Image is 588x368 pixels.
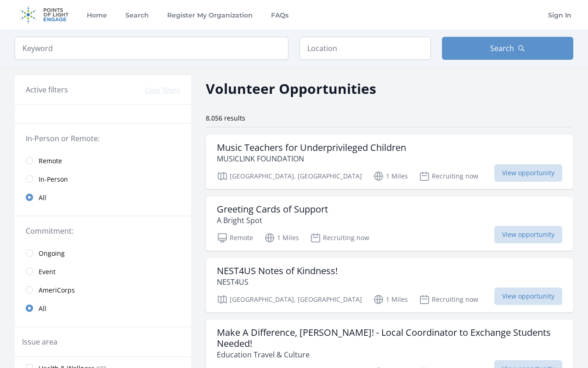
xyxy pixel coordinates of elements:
button: Search [442,37,573,60]
span: All [39,304,46,313]
span: View opportunity [494,164,562,182]
legend: Commitment: [26,225,180,236]
span: 8,056 results [206,114,245,122]
p: MUSICLINK FOUNDATION [217,153,406,164]
p: 1 Miles [264,232,299,243]
a: In-Person [15,170,191,188]
a: All [15,299,191,317]
p: 1 Miles [373,171,408,182]
span: AmeriCorps [39,286,75,295]
input: Keyword [15,37,288,60]
legend: In-Person or Remote: [26,133,180,144]
span: All [39,193,46,202]
p: A Bright Spot [217,215,328,226]
p: [GEOGRAPHIC_DATA], [GEOGRAPHIC_DATA] [217,294,362,305]
span: Event [39,267,56,276]
span: Search [490,43,514,54]
a: Event [15,262,191,281]
legend: Issue area [22,336,57,347]
span: Ongoing [39,249,65,258]
span: View opportunity [494,287,562,305]
h2: Volunteer Opportunities [206,78,376,99]
h3: Music Teachers for Underprivileged Children [217,142,406,153]
a: Music Teachers for Underprivileged Children MUSICLINK FOUNDATION [GEOGRAPHIC_DATA], [GEOGRAPHIC_D... [206,135,573,189]
h3: NEST4US Notes of Kindness! [217,265,338,276]
p: Recruiting now [419,294,478,305]
p: NEST4US [217,276,338,287]
a: Greeting Cards of Support A Bright Spot Remote 1 Miles Recruiting now View opportunity [206,196,573,251]
a: Remote [15,151,191,170]
span: Remote [39,156,62,166]
button: Clear filters [145,86,180,95]
h3: Make A Difference, [PERSON_NAME]! - Local Coordinator to Exchange Students Needed! [217,327,562,349]
span: View opportunity [494,226,562,243]
p: [GEOGRAPHIC_DATA], [GEOGRAPHIC_DATA] [217,171,362,182]
h3: Active filters [26,84,68,95]
p: 1 Miles [373,294,408,305]
span: In-Person [39,175,68,184]
a: NEST4US Notes of Kindness! NEST4US [GEOGRAPHIC_DATA], [GEOGRAPHIC_DATA] 1 Miles Recruiting now Vi... [206,258,573,312]
p: Recruiting now [419,171,478,182]
a: All [15,188,191,207]
p: Remote [217,232,253,243]
p: Education Travel & Culture [217,349,562,360]
a: Ongoing [15,244,191,262]
h3: Greeting Cards of Support [217,204,328,215]
p: Recruiting now [310,232,369,243]
input: Location [300,37,431,60]
a: AmeriCorps [15,281,191,299]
